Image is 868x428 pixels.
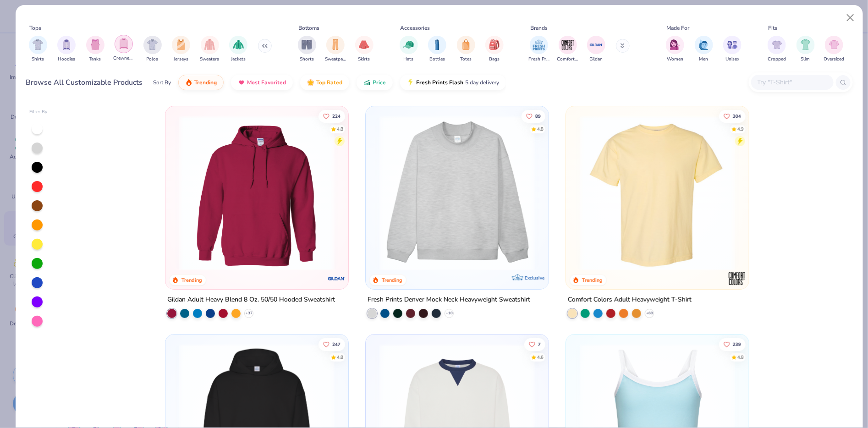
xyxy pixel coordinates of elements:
img: TopRated.gif [307,79,314,86]
span: Exclusive [525,275,544,281]
span: Totes [460,56,472,63]
span: Slim [801,56,810,63]
div: 4.9 [737,126,744,132]
button: filter button [457,36,475,63]
button: filter button [113,36,134,63]
div: filter for Fresh Prints [528,36,549,63]
img: Men Image [699,39,709,50]
div: filter for Shorts [298,36,316,63]
span: Jerseys [174,56,188,63]
button: filter button [355,36,374,63]
button: Like [319,338,345,351]
button: Price [357,75,393,90]
img: Shorts Image [302,39,312,50]
div: Brands [531,24,548,32]
div: filter for Totes [457,36,475,63]
button: filter button [797,36,815,63]
button: filter button [200,36,220,63]
span: Gildan [590,56,603,63]
button: Fresh Prints Flash5 day delivery [400,75,506,90]
div: Fresh Prints Denver Mock Neck Heavyweight Sweatshirt [368,294,530,306]
div: 4.8 [537,126,544,132]
span: Shorts [300,56,314,63]
button: Like [719,110,746,122]
img: Women Image [670,39,681,50]
span: Fresh Prints Flash [416,79,463,86]
button: filter button [528,36,549,63]
span: Comfort Colors [557,56,578,63]
button: filter button [824,36,845,63]
div: filter for Sweatpants [325,36,346,63]
div: Filter By [29,109,48,115]
button: Trending [178,75,224,90]
span: Oversized [824,56,845,63]
div: Fits [769,24,778,32]
div: Gildan Adult Heavy Blend 8 Oz. 50/50 Hooded Sweatshirt [167,294,335,306]
div: filter for Tanks [86,36,104,63]
img: Tanks Image [90,39,100,50]
div: Comfort Colors Adult Heavyweight T-Shirt [568,294,692,306]
span: 304 [733,114,741,118]
img: Bottles Image [432,39,442,50]
span: 247 [332,342,341,347]
div: filter for Slim [797,36,815,63]
img: Bags Image [489,39,500,50]
img: Crewnecks Image [119,38,129,49]
button: filter button [723,36,742,63]
img: Hoodies Image [61,39,71,50]
div: Tops [29,24,41,32]
span: 5 day delivery [465,77,499,88]
span: Hoodies [58,56,75,63]
button: Top Rated [300,75,349,90]
button: Like [524,338,545,351]
div: Accessories [400,24,430,32]
div: filter for Sweaters [200,36,220,63]
img: Sweatpants Image [330,39,341,50]
div: filter for Shirts [29,36,47,63]
span: Skirts [358,56,370,63]
img: Cropped Image [772,39,782,50]
span: Most Favorited [247,79,286,86]
button: Like [319,110,345,122]
div: filter for Oversized [824,36,845,63]
span: Crewnecks [113,55,134,62]
button: Close [842,9,859,27]
button: filter button [400,36,418,63]
img: Skirts Image [359,39,369,50]
div: filter for Bottles [428,36,446,63]
div: 4.8 [337,354,343,361]
button: filter button [298,36,316,63]
img: Unisex Image [727,39,738,50]
div: filter for Crewnecks [113,35,134,62]
img: Fresh Prints Image [532,38,546,52]
span: Price [373,79,386,86]
span: Bags [489,56,500,63]
span: Shirts [32,56,44,63]
div: 4.8 [337,126,343,132]
div: filter for Bags [485,36,504,63]
div: filter for Polos [143,36,162,63]
img: a164e800-7022-4571-a324-30c76f641635 [339,115,504,271]
div: Sort By [153,78,171,87]
img: Jackets Image [233,39,244,50]
button: Like [719,338,746,351]
button: filter button [86,36,104,63]
button: filter button [29,36,47,63]
input: Try "T-Shirt" [757,77,827,88]
img: Totes Image [461,39,471,50]
span: 224 [332,114,341,118]
div: filter for Jackets [229,36,247,63]
div: filter for Women [666,36,684,63]
button: filter button [485,36,504,63]
button: filter button [428,36,446,63]
div: filter for Men [695,36,713,63]
span: Trending [194,79,217,86]
img: Sweaters Image [204,39,215,50]
img: Polos Image [147,39,158,50]
button: filter button [143,36,162,63]
img: Comfort Colors logo [728,269,747,288]
img: Gildan Image [589,38,603,52]
div: Made For [667,24,690,32]
span: Sweatpants [325,56,346,63]
button: filter button [172,36,190,63]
